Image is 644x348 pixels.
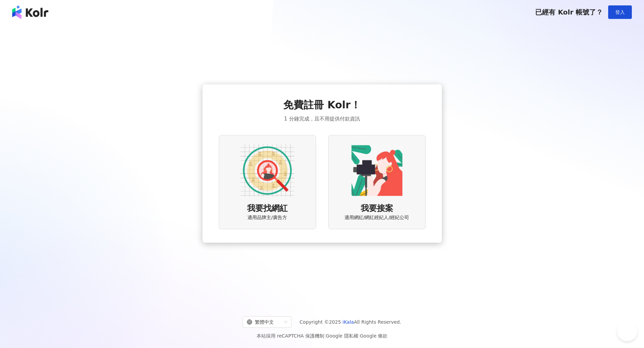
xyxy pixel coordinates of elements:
img: logo [12,5,48,19]
a: Google 隱私權 [326,333,358,339]
iframe: Help Scout Beacon - Open [617,321,637,341]
span: 免費註冊 Kolr！ [283,98,361,112]
img: AD identity option [240,143,294,197]
div: 繁體中文 [247,317,281,327]
button: 登入 [608,5,632,19]
img: KOL identity option [350,143,404,197]
span: | [358,333,360,339]
span: 我要找網紅 [247,203,288,214]
span: 已經有 Kolr 帳號了？ [535,8,603,16]
span: 適用網紅/網紅經紀人/經紀公司 [344,214,409,221]
span: 登入 [615,9,625,15]
a: iKala [342,319,354,325]
span: 1 分鐘完成，且不用提供付款資訊 [284,115,360,123]
span: 本站採用 reCAPTCHA 保護機制 [257,332,387,340]
span: | [324,333,326,339]
span: 我要接案 [361,203,393,214]
span: 適用品牌主/廣告方 [247,214,287,221]
span: Copyright © 2025 All Rights Reserved. [300,318,401,326]
a: Google 條款 [360,333,387,339]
